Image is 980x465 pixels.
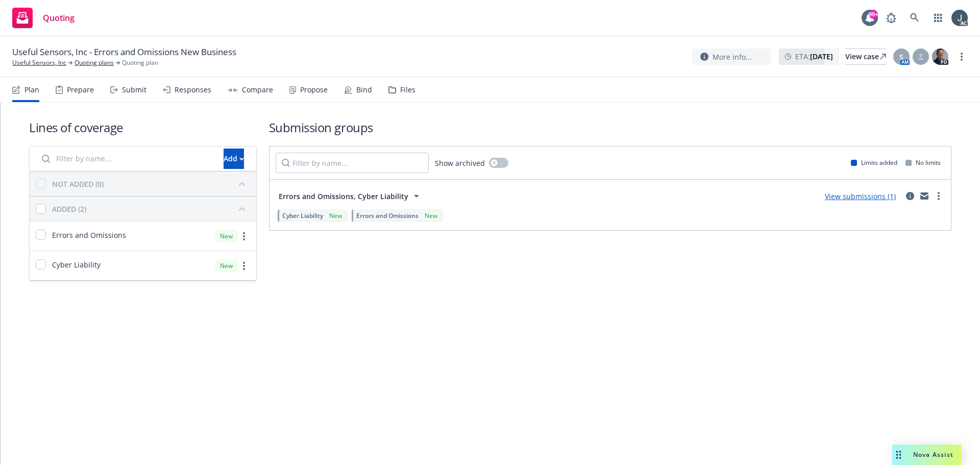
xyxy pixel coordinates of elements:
[300,86,328,94] div: Propose
[282,211,323,220] span: Cyber Liability
[67,86,94,94] div: Prepare
[215,259,238,272] div: New
[892,445,905,465] div: Drag to move
[869,10,878,19] div: 99+
[928,8,948,28] a: Switch app
[269,119,951,136] h1: Submission groups
[238,230,250,242] a: more
[122,58,158,67] span: Quoting plan
[52,204,86,214] div: ADDED (2)
[12,58,66,67] a: Useful Sensors, Inc
[29,119,257,136] h1: Lines of coverage
[851,158,897,167] div: Limits added
[224,149,244,169] button: Add
[692,48,771,65] button: More info...
[881,8,901,28] a: Report a Bug
[52,259,101,270] span: Cyber Liability
[327,211,344,220] div: New
[845,49,886,64] div: View case
[400,86,415,94] div: Files
[892,445,962,465] button: Nova Assist
[175,86,211,94] div: Responses
[951,10,968,26] img: photo
[435,158,485,168] span: Show archived
[918,190,930,202] a: mail
[276,186,426,206] button: Errors and Omissions, Cyber Liability
[43,14,75,22] span: Quoting
[913,450,953,459] span: Nova Assist
[52,230,126,240] span: Errors and Omissions
[279,191,408,202] span: Errors and Omissions, Cyber Liability
[955,51,968,63] a: more
[24,86,39,94] div: Plan
[8,4,79,32] a: Quoting
[845,48,886,65] a: View case
[905,158,941,167] div: No limits
[904,8,925,28] a: Search
[356,86,372,94] div: Bind
[36,149,217,169] input: Filter by name...
[242,86,273,94] div: Compare
[899,52,903,62] span: S
[356,211,419,220] span: Errors and Omissions
[933,190,945,202] a: more
[713,52,752,62] span: More info...
[238,260,250,272] a: more
[224,149,244,168] div: Add
[12,46,236,58] span: Useful Sensors, Inc - Errors and Omissions New Business
[215,230,238,242] div: New
[276,153,429,173] input: Filter by name...
[810,52,833,61] strong: [DATE]
[122,86,146,94] div: Submit
[795,51,833,62] span: ETA :
[52,201,250,217] button: ADDED (2)
[904,190,916,202] a: circleInformation
[52,176,250,192] button: NOT ADDED (0)
[52,179,104,189] div: NOT ADDED (0)
[423,211,439,220] div: New
[825,191,896,201] a: View submissions (1)
[932,48,948,65] img: photo
[75,58,114,67] a: Quoting plans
